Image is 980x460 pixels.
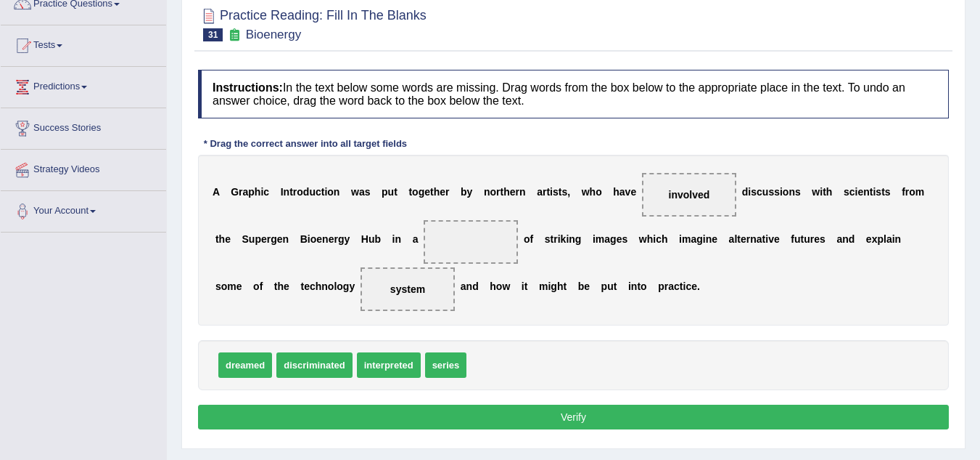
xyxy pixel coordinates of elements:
[434,186,440,198] b: h
[590,186,596,198] b: h
[198,70,949,118] h4: In the text below some words are missing. Drag words from the box below to the appropriate place ...
[343,281,350,292] b: g
[551,233,554,245] b: t
[561,233,567,245] b: k
[614,281,617,292] b: t
[836,233,842,245] b: a
[316,233,322,245] b: e
[516,186,519,198] b: r
[334,281,337,292] b: l
[697,281,700,292] b: .
[596,233,604,245] b: m
[430,186,434,198] b: t
[545,233,551,245] b: s
[395,233,402,245] b: n
[712,233,717,245] b: e
[1,191,166,227] a: Your Account
[467,186,473,198] b: y
[567,186,570,198] b: ,
[748,186,751,198] b: i
[198,5,427,41] h2: Practice Reading: Fill In The Blanks
[873,186,876,198] b: i
[566,233,569,245] b: i
[613,186,619,198] b: h
[551,281,557,292] b: g
[227,281,236,292] b: m
[249,233,255,245] b: u
[310,233,317,245] b: o
[1,108,166,145] a: Success Stories
[537,186,543,198] b: a
[496,186,500,198] b: r
[359,186,365,198] b: a
[706,233,712,245] b: n
[271,233,277,245] b: g
[472,281,479,292] b: d
[424,220,518,264] span: Drop target
[737,233,741,245] b: t
[884,233,886,245] b: l
[553,186,559,198] b: s
[337,281,343,292] b: o
[619,186,625,198] b: a
[297,186,303,198] b: o
[310,281,316,292] b: c
[329,233,334,245] b: e
[844,186,849,198] b: s
[801,233,804,245] b: t
[502,281,510,292] b: w
[327,186,334,198] b: o
[303,186,310,198] b: d
[281,186,284,198] b: I
[412,186,419,198] b: o
[631,281,638,292] b: n
[283,233,289,245] b: n
[685,281,691,292] b: c
[757,233,762,245] b: a
[260,186,263,198] b: i
[820,186,823,198] b: i
[324,186,327,198] b: i
[774,186,780,198] b: s
[610,233,617,245] b: g
[741,233,746,245] b: e
[392,233,395,245] b: i
[872,233,878,245] b: x
[274,281,278,292] b: t
[304,281,310,292] b: e
[284,186,290,198] b: n
[876,186,881,198] b: s
[550,186,553,198] b: i
[322,233,329,245] b: n
[218,352,272,378] span: dreamed
[246,28,302,41] small: Bioenergy
[308,233,310,245] b: i
[490,281,496,292] b: h
[219,233,226,245] b: h
[522,281,524,292] b: i
[503,186,510,198] b: h
[814,233,820,245] b: e
[225,233,231,245] b: e
[321,281,328,292] b: n
[221,281,228,292] b: o
[501,186,504,198] b: t
[857,186,863,198] b: e
[215,233,219,245] b: t
[783,186,789,198] b: o
[276,352,353,378] span: discriminated
[826,186,833,198] b: h
[461,281,466,292] b: a
[637,281,641,292] b: t
[734,233,737,245] b: l
[198,137,413,150] div: * Drag the correct answer into all target fields
[762,233,766,245] b: t
[344,233,350,245] b: y
[680,281,683,292] b: t
[892,233,895,245] b: i
[374,233,381,245] b: b
[351,186,359,198] b: w
[593,233,596,245] b: i
[243,186,249,198] b: a
[1,150,166,186] a: Strategy Videos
